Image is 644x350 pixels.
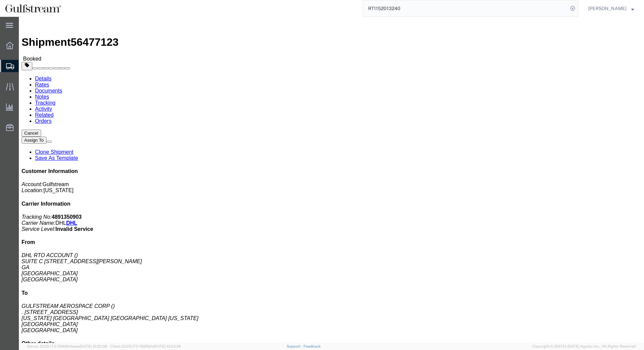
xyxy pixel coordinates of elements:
span: [DATE] 10:23:34 [154,344,181,348]
input: Search for shipment number, reference number [363,0,568,16]
span: Server: 2025.17.0-1194904eeae [27,344,107,348]
img: logo [5,3,62,13]
a: Feedback [303,344,321,348]
span: Chase Cameron [588,5,626,12]
span: [DATE] 10:32:38 [80,344,107,348]
span: Client: 2025.17.0-159f9de [110,344,181,348]
a: Support [287,344,303,348]
button: [PERSON_NAME] [588,4,635,12]
span: Copyright © [DATE]-[DATE] Agistix Inc., All Rights Reserved [532,344,636,349]
iframe: FS Legacy Container [19,17,644,343]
